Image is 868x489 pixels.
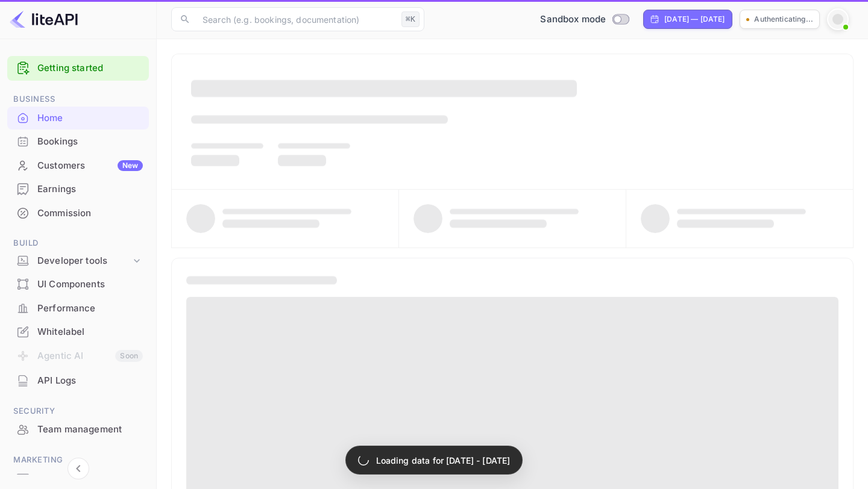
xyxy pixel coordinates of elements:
div: Earnings [37,182,143,196]
div: Bookings [37,135,143,149]
div: Developer tools [37,254,131,268]
div: Team management [7,418,149,441]
div: UI Components [7,273,149,296]
a: Commission [7,202,149,224]
a: API Logs [7,369,149,391]
div: Bookings [7,130,149,154]
a: Promo codes [7,467,149,489]
div: Switch to Production mode [535,13,634,26]
a: UI Components [7,273,149,295]
a: Earnings [7,178,149,200]
p: Authenticating... [754,14,813,25]
a: Home [7,107,149,129]
span: Security [7,405,149,418]
div: Team management [37,423,143,437]
div: Developer tools [7,251,149,272]
button: Collapse navigation [68,458,89,479]
div: API Logs [7,369,149,393]
div: Whitelabel [7,320,149,344]
a: Team management [7,418,149,440]
div: ⌘K [401,11,420,27]
div: UI Components [37,278,143,291]
a: CustomersNew [7,154,149,176]
div: Commission [37,207,143,220]
div: Performance [37,302,143,316]
div: Customers [37,159,143,173]
div: Getting started [7,56,149,81]
a: Performance [7,297,149,319]
span: Marketing [7,453,149,467]
span: Business [7,93,149,106]
img: LiteAPI logo [10,10,78,29]
div: Commission [7,202,149,225]
div: Home [7,107,149,130]
a: Getting started [37,61,143,75]
div: Performance [7,297,149,320]
div: Home [37,111,143,125]
p: Loading data for [DATE] - [DATE] [376,454,511,467]
div: New [118,160,143,171]
span: Build [7,237,149,250]
div: Promo codes [37,472,143,485]
div: Click to change the date range period [643,10,732,29]
div: CustomersNew [7,154,149,178]
a: Bookings [7,130,149,152]
div: Whitelabel [37,325,143,339]
span: Sandbox mode [540,13,606,26]
a: Whitelabel [7,320,149,343]
input: Search (e.g. bookings, documentation) [195,7,397,31]
div: Earnings [7,178,149,201]
div: API Logs [37,374,143,388]
div: [DATE] — [DATE] [664,14,725,25]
